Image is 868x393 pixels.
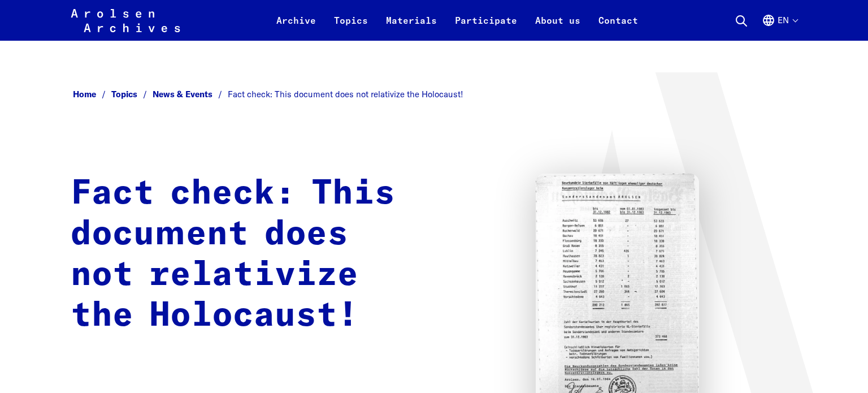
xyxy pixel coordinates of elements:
[228,89,463,100] span: Fact check: This document does not relativize the Holocaust!
[71,86,797,103] nav: Breadcrumb
[267,7,647,34] nav: Primary
[377,14,446,41] a: Materials
[446,14,526,41] a: Participate
[526,14,589,41] a: About us
[325,14,377,41] a: Topics
[71,174,414,336] h1: Fact check: This document does not relativize the Holocaust!
[111,89,153,100] a: Topics
[267,14,325,41] a: Archive
[73,89,111,100] a: Home
[589,14,647,41] a: Contact
[762,14,797,41] button: English, language selection
[153,89,228,100] a: News & Events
